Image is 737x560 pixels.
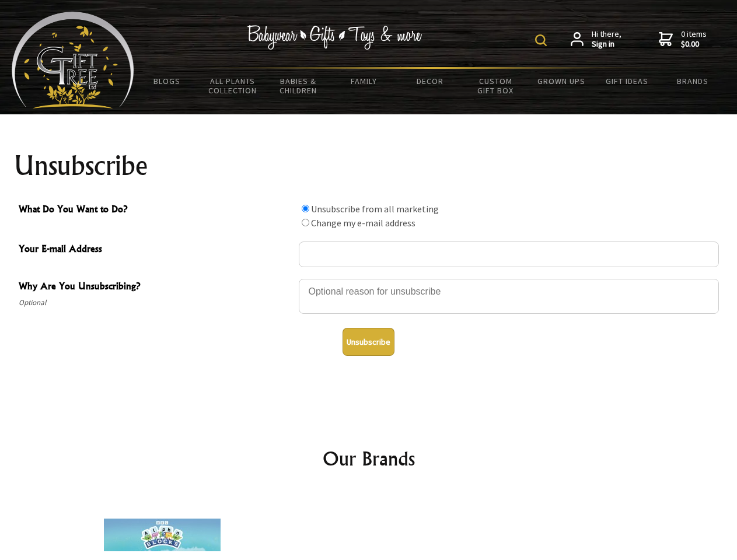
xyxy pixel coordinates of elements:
[311,203,439,215] label: Unsubscribe from all marketing
[19,279,293,296] span: Why Are You Unsubscribing?
[343,328,394,356] button: Unsubscribe
[302,219,309,226] input: What Do You Want to Do?
[660,69,726,93] a: Brands
[19,242,293,258] span: Your E-mail Address
[19,296,293,310] span: Optional
[247,25,422,50] img: Babywear - Gifts - Toys & more
[311,217,415,229] label: Change my e-mail address
[463,69,529,103] a: Custom Gift Box
[299,242,719,267] input: Your E-mail Address
[397,69,463,93] a: Decor
[200,69,266,103] a: All Plants Collection
[19,202,293,219] span: What Do You Want to Do?
[592,29,621,50] span: Hi there,
[14,152,724,180] h1: Unsubscribe
[299,279,719,314] textarea: Why Are You Unsubscribing?
[134,69,200,93] a: BLOGS
[592,39,621,50] strong: Sign in
[331,69,397,93] a: Family
[302,205,309,212] input: What Do You Want to Do?
[681,29,707,50] span: 0 items
[681,39,707,50] strong: $0.00
[571,29,621,50] a: Hi there,Sign in
[535,34,547,46] img: product search
[23,444,714,473] h2: Our Brands
[659,29,707,50] a: 0 items$0.00
[528,69,594,93] a: Grown Ups
[266,69,331,103] a: Babies & Children
[12,12,134,108] img: Babyware - Gifts - Toys and more...
[594,69,660,93] a: Gift Ideas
